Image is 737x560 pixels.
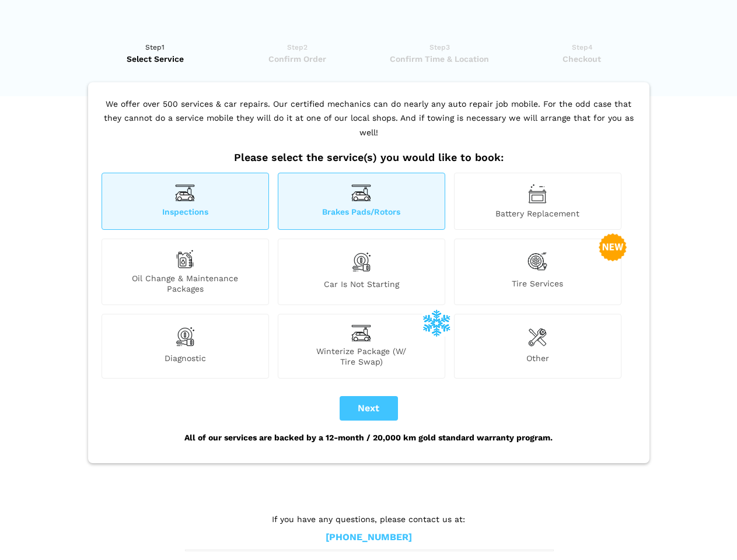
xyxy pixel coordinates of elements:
span: Confirm Order [230,53,365,65]
a: Step3 [372,41,507,65]
span: Diagnostic [102,353,268,367]
p: If you have any questions, please contact us at: [185,513,553,526]
span: Inspections [102,206,268,219]
a: Step4 [515,41,649,65]
img: new-badge-2-48.png [599,233,627,261]
h2: Please select the service(s) you would like to book: [99,151,639,164]
span: Other [455,353,621,367]
a: [PHONE_NUMBER] [326,531,412,544]
p: We offer over 500 services & car repairs. Our certified mechanics can do nearly any auto repair j... [99,97,639,152]
span: Oil Change & Maintenance Packages [102,273,268,294]
span: Checkout [515,53,649,65]
span: Battery Replacement [455,208,621,219]
button: Next [340,396,398,421]
span: Winterize Package (W/ Tire Swap) [278,346,445,367]
span: Select Service [88,53,223,65]
img: winterize-icon_1.png [422,309,450,337]
a: Step1 [88,41,223,65]
div: All of our services are backed by a 12-month / 20,000 km gold standard warranty program. [99,421,639,454]
span: Car is not starting [278,279,445,294]
span: Confirm Time & Location [372,53,507,65]
span: Tire Services [455,278,621,294]
a: Step2 [230,41,365,65]
span: Brakes Pads/Rotors [278,206,445,219]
